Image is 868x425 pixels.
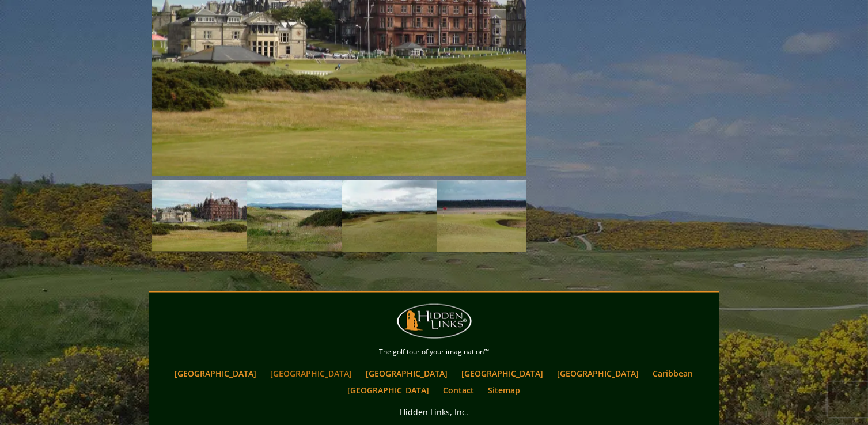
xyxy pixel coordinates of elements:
[438,382,480,399] a: Contact
[483,382,526,399] a: Sitemap
[152,405,717,420] p: Hidden Links, Inc.
[169,365,263,382] a: [GEOGRAPHIC_DATA]
[361,365,454,382] a: [GEOGRAPHIC_DATA]
[647,365,699,382] a: Caribbean
[456,365,549,382] a: [GEOGRAPHIC_DATA]
[265,365,358,382] a: [GEOGRAPHIC_DATA]
[342,382,435,399] a: [GEOGRAPHIC_DATA]
[552,365,645,382] a: [GEOGRAPHIC_DATA]
[152,346,717,358] p: The golf tour of your imagination™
